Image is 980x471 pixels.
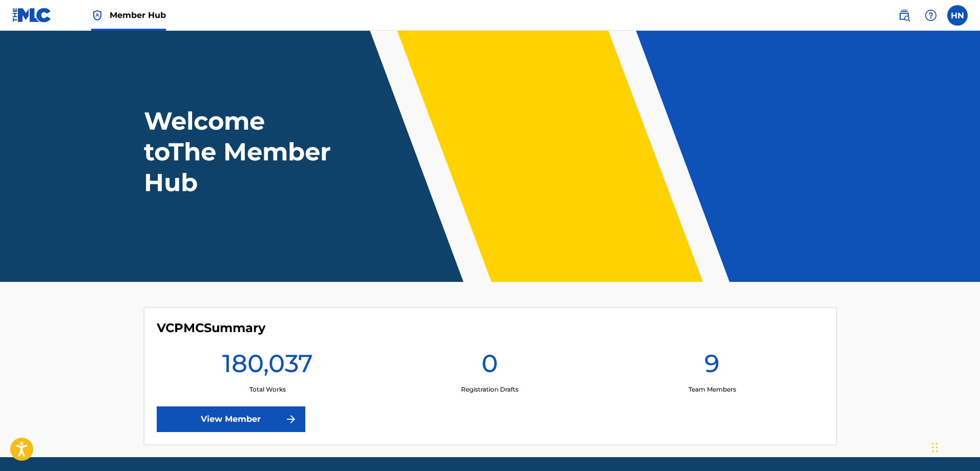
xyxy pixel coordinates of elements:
img: Top Rightsholder [91,9,103,22]
h1: Welcome to The Member Hub [144,106,336,198]
p: Registration Drafts [461,385,518,394]
iframe: Chat Widget [929,422,980,471]
img: search [898,9,910,22]
img: f7272a7cc735f4ea7f67.svg [285,413,297,425]
div: Help [921,5,941,26]
p: Total Works [249,385,286,394]
p: Team Members [689,385,736,394]
span: Member Hub [110,9,166,21]
img: help [925,9,937,22]
h4: VCPMC [157,320,265,336]
a: Public Search [894,5,914,26]
a: View Member [157,406,305,432]
div: Drag [932,432,938,463]
h1: 0 [482,348,498,385]
h1: 9 [704,348,720,385]
div: User Menu [947,5,968,26]
h1: 180,037 [222,348,313,385]
img: MLC Logo [12,8,52,23]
